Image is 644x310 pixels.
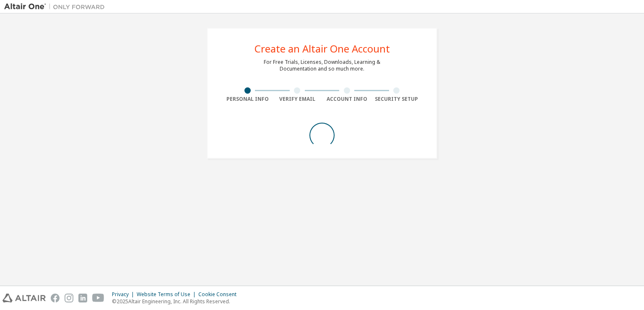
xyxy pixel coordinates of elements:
div: Security Setup [372,96,422,102]
img: Altair One [4,3,109,11]
div: Cookie Consent [198,291,241,298]
img: youtube.svg [92,294,104,302]
img: altair_logo.svg [3,294,46,302]
div: Create an Altair One Account [254,44,390,54]
img: instagram.svg [65,294,73,302]
div: Account Info [322,96,372,102]
p: © 2025 Altair Engineering, Inc. All Rights Reserved. [112,298,241,305]
div: Website Terms of Use [137,291,198,298]
div: Verify Email [273,96,322,102]
img: linkedin.svg [78,294,87,302]
div: Privacy [112,291,137,298]
div: Personal Info [223,96,273,102]
div: For Free Trials, Licenses, Downloads, Learning & Documentation and so much more. [264,59,380,72]
img: facebook.svg [51,294,60,302]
